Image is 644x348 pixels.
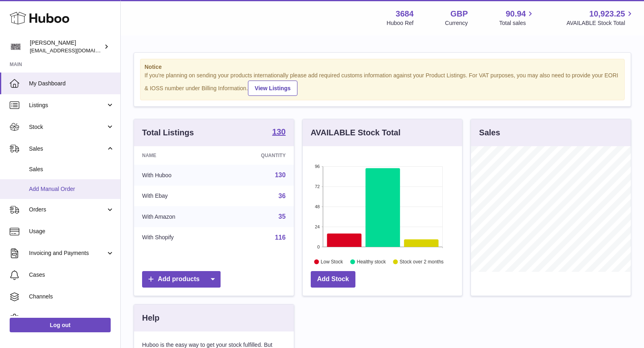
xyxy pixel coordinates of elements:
td: With Ebay [134,186,221,207]
a: 10,923.25 AVAILABLE Stock Total [566,8,634,27]
div: Currency [445,19,468,27]
a: Log out [10,318,111,332]
a: Add Stock [311,271,355,288]
td: With Shopify [134,227,221,248]
text: 96 [315,164,320,169]
text: 0 [317,244,320,249]
span: Orders [29,206,106,213]
strong: 130 [272,128,285,136]
td: With Amazon [134,206,221,227]
div: If you're planning on sending your products internationally please add required customs informati... [144,72,620,96]
text: 24 [315,224,320,229]
a: 130 [272,128,285,137]
text: Stock over 2 months [400,259,444,265]
span: Sales [29,145,106,153]
span: Add Manual Order [29,185,114,193]
a: 35 [279,213,286,220]
th: Name [134,146,221,165]
text: 72 [315,184,320,189]
span: Channels [29,293,114,300]
span: [EMAIL_ADDRESS][DOMAIN_NAME] [30,47,118,54]
div: Huboo Ref [387,19,414,27]
a: 90.94 Total sales [499,8,535,27]
text: Healthy stock [357,259,386,265]
strong: GBP [450,8,468,19]
span: Listings [29,101,106,109]
text: 48 [315,204,320,209]
strong: Notice [144,63,620,71]
text: Low Stock [321,259,343,265]
strong: 3684 [396,8,414,19]
a: 116 [275,234,286,241]
img: theinternationalventure@gmail.com [10,41,22,53]
td: With Huboo [134,165,221,186]
span: AVAILABLE Stock Total [566,19,634,27]
th: Quantity [221,146,294,165]
h3: AVAILABLE Stock Total [311,127,400,138]
div: [PERSON_NAME] [30,39,102,54]
span: Invoicing and Payments [29,249,106,257]
span: Cases [29,271,114,279]
span: Total sales [499,19,535,27]
span: My Dashboard [29,80,114,87]
span: Stock [29,123,106,131]
h3: Total Listings [142,127,194,138]
a: Add products [142,271,221,288]
span: Settings [29,315,114,322]
span: Usage [29,228,114,235]
span: 90.94 [506,8,526,19]
span: 10,923.25 [589,8,625,19]
h3: Sales [479,127,500,138]
span: Sales [29,166,114,173]
a: 36 [279,193,286,199]
h3: Help [142,313,159,323]
a: 130 [275,172,286,178]
a: View Listings [248,81,297,96]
